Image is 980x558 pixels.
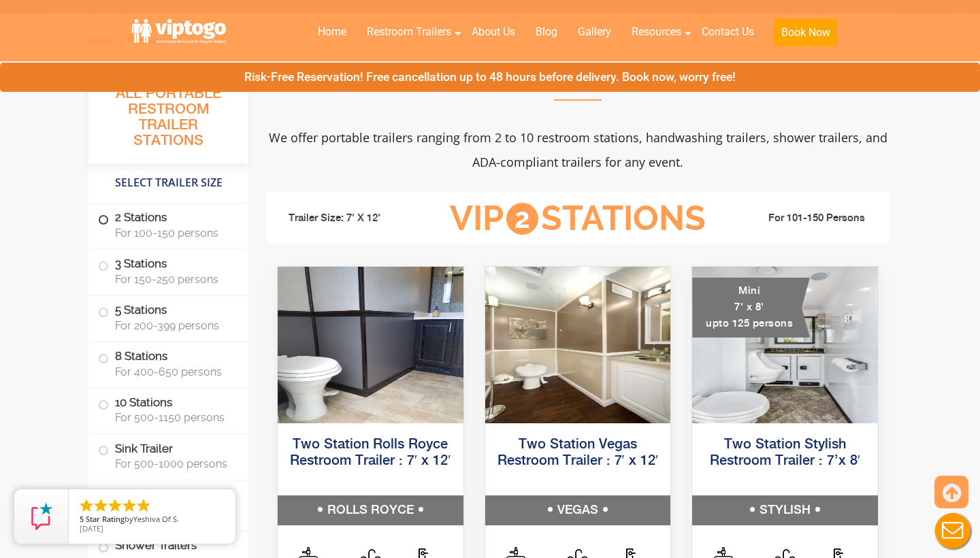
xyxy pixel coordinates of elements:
h3: VIP Stations [429,200,727,237]
li: For 101-150 Persons [727,210,879,227]
img: A mini restroom trailer with two separate stations and separate doors for males and females [692,267,878,423]
a: Gallery [568,17,621,47]
img: Side view of two station restroom trailer with separate doors for males and females [278,267,463,423]
label: 5 Stations [98,296,239,338]
h5: STYLISH [692,495,878,525]
div: Mini 7' x 8' upto 125 persons [692,278,810,338]
span: by [80,515,225,525]
li:  [121,497,137,514]
h5: ROLLS ROYCE [278,495,463,525]
span: For 500-1150 persons [115,411,232,424]
label: ADA Restroom Trailers [98,480,239,527]
li:  [135,497,152,514]
li:  [78,497,95,514]
a: Contact Us [691,17,764,47]
span: 5 [80,514,84,524]
a: Two Station Vegas Restroom Trailer : 7′ x 12′ [497,438,659,468]
li:  [107,497,123,514]
img: Review Rating [28,503,55,530]
label: 8 Stations [98,342,239,384]
span: For 500-1000 persons [115,457,232,470]
a: About Us [461,17,525,47]
span: For 100-150 persons [115,227,232,240]
label: Sink Trailer [98,434,239,476]
button: Book Now [774,19,837,46]
h4: Select Trailer Size [88,170,248,196]
a: Resources [621,17,691,47]
span: Star Rating [86,514,125,524]
span: For 150-250 persons [115,273,232,286]
span: [DATE] [80,523,103,534]
a: Blog [525,17,568,47]
a: Home [308,17,357,47]
span: 2 [506,203,538,235]
span: For 400-650 persons [115,365,232,378]
p: We offer portable trailers ranging from 2 to 10 restroom stations, handwashing trailers, shower t... [267,125,889,174]
label: 2 Stations [98,203,239,246]
label: 10 Stations [98,389,239,431]
span: For 200-399 persons [115,319,232,332]
span: Yeshiva Of S. [133,514,179,524]
button: Live Chat [926,504,980,558]
img: Side view of two station restroom trailer with separate doors for males and females [485,267,671,423]
a: Book Now [764,17,847,54]
h3: All Portable Restroom Trailer Stations [88,82,248,163]
li: Trailer Size: 7' X 12' [276,198,429,239]
a: Two Station Rolls Royce Restroom Trailer : 7′ x 12′ [290,438,451,468]
a: Restroom Trailers [357,17,461,47]
a: Two Station Stylish Restroom Trailer : 7’x 8′ [710,438,860,468]
label: 3 Stations [98,250,239,292]
h5: VEGAS [485,495,671,525]
li:  [93,497,109,514]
